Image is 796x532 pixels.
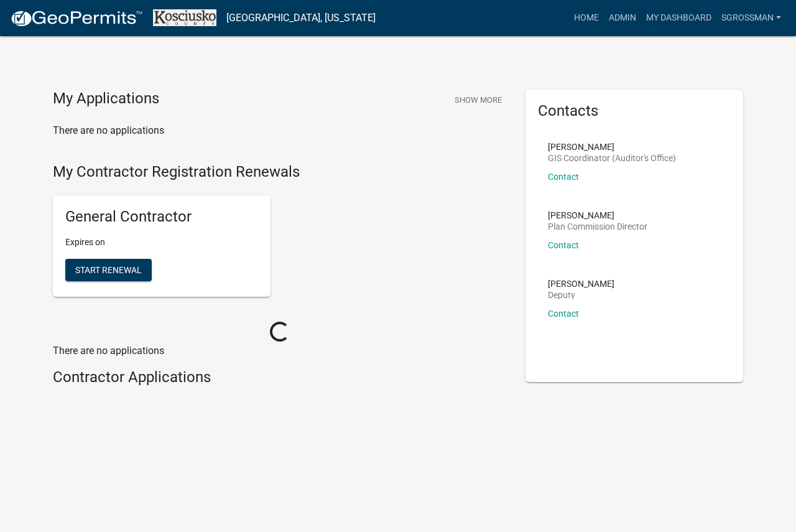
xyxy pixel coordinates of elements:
span: Start Renewal [75,265,142,275]
button: Show More [450,90,507,110]
a: My Dashboard [641,6,716,30]
button: Start Renewal [65,259,152,281]
p: Deputy [548,291,614,299]
a: sgrossman [716,6,786,30]
h5: Contacts [538,102,731,120]
wm-registration-list-section: My Contractor Registration Renewals [53,163,507,307]
a: Contact [548,172,579,182]
a: Contact [548,240,579,250]
p: Expires on [65,236,258,249]
h5: General Contractor [65,208,258,226]
img: Kosciusko County, Indiana [153,9,216,26]
a: Home [569,6,604,30]
p: GIS Coordinator (Auditor's Office) [548,154,676,162]
p: There are no applications [53,123,507,138]
wm-workflow-list-section: Contractor Applications [53,368,507,391]
p: [PERSON_NAME] [548,279,614,288]
a: Contact [548,309,579,319]
a: Admin [604,6,641,30]
p: [PERSON_NAME] [548,142,676,151]
p: There are no applications [53,343,507,358]
h4: My Applications [53,90,159,108]
h4: Contractor Applications [53,368,507,386]
h4: My Contractor Registration Renewals [53,163,507,181]
p: Plan Commission Director [548,222,647,231]
p: [PERSON_NAME] [548,211,647,220]
a: [GEOGRAPHIC_DATA], [US_STATE] [226,7,376,29]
